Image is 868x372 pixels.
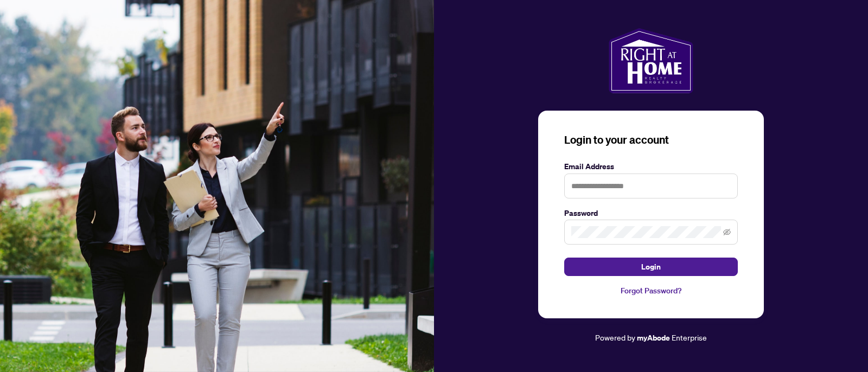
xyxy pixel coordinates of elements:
a: Forgot Password? [564,285,738,297]
button: Login [564,258,738,276]
span: eye-invisible [723,228,731,236]
a: myAbode [637,332,670,344]
span: Enterprise [672,332,707,342]
span: Login [641,258,661,275]
img: ma-logo [609,28,693,93]
span: Powered by [595,332,635,342]
label: Password [564,207,738,219]
h3: Login to your account [564,132,738,147]
label: Email Address [564,161,738,172]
